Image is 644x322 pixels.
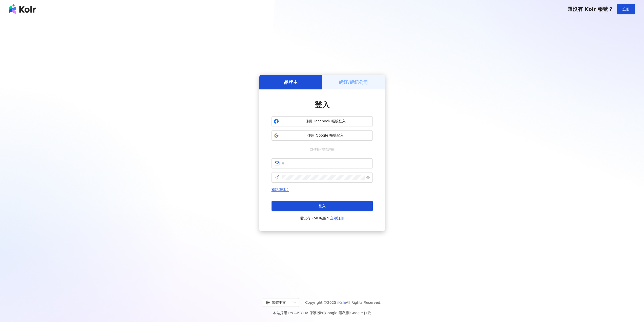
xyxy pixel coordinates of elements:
a: Google 條款 [350,311,371,315]
span: | [349,311,350,315]
h5: 品牌主 [284,79,298,85]
span: 還沒有 Kolr 帳號？ [568,6,613,12]
a: 忘記密碼？ [272,188,289,192]
span: 本站採用 reCAPTCHA 保護機制 [273,310,371,316]
span: 登入 [315,100,330,109]
button: 使用 Facebook 帳號登入 [272,116,373,126]
span: | [324,311,325,315]
span: 登入 [319,204,326,208]
div: 繁體中文 [266,298,292,307]
button: 登入 [272,201,373,211]
a: iKala [337,300,346,305]
span: 註冊 [622,7,630,11]
h5: 網紅/經紀公司 [339,79,368,85]
button: 註冊 [617,4,635,14]
button: 使用 Google 帳號登入 [272,130,373,141]
span: 或使用信箱註冊 [306,147,338,152]
a: 立即註冊 [330,216,344,220]
span: 還沒有 Kolr 帳號？ [300,215,344,221]
a: Google 隱私權 [325,311,349,315]
img: logo [9,4,36,14]
span: eye-invisible [366,176,370,179]
span: Copyright © 2025 All Rights Reserved. [305,299,381,306]
span: 使用 Google 帳號登入 [281,133,370,138]
span: 使用 Facebook 帳號登入 [281,119,370,124]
